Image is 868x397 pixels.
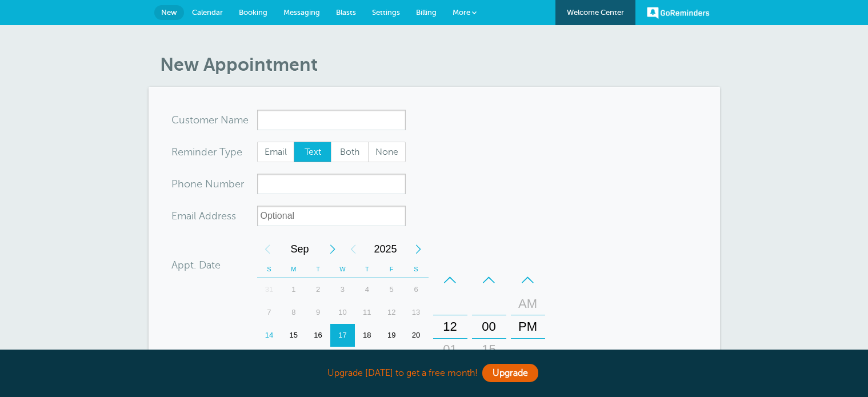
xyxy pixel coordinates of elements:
span: None [369,142,405,162]
div: PM [514,315,542,338]
span: Settings [372,8,400,17]
div: 3 [330,278,355,301]
span: il Add [191,211,218,221]
div: Wednesday, September 24 [330,347,355,370]
label: None [368,142,406,162]
div: Saturday, September 13 [404,301,429,324]
div: Tuesday, September 23 [306,347,330,370]
div: Saturday, September 20 [404,324,429,347]
label: Both [331,142,369,162]
th: F [379,260,404,278]
div: 16 [306,324,330,347]
div: 19 [379,324,404,347]
div: Friday, September 26 [379,347,404,370]
div: Minutes [472,268,506,385]
div: Monday, September 22 [281,347,306,370]
div: 25 [355,347,379,370]
div: Today, Sunday, September 14 [257,324,282,347]
div: 2 [306,278,330,301]
div: 31 [257,278,282,301]
span: Ema [171,211,191,221]
div: AM [514,292,542,315]
div: 17 [330,324,355,347]
div: 12 [379,301,404,324]
div: Monday, September 15 [281,324,306,347]
span: Pho [171,179,190,189]
div: 15 [475,338,503,361]
div: 4 [355,278,379,301]
div: 01 [437,338,464,361]
div: Upgrade [DATE] to get a free month! [149,361,720,386]
label: Text [294,142,331,162]
th: T [355,260,379,278]
span: Text [294,142,331,162]
div: Wednesday, September 10 [330,301,355,324]
div: Wednesday, September 17 [330,324,355,347]
th: T [306,260,330,278]
th: S [257,260,282,278]
div: Sunday, August 31 [257,278,282,301]
span: ne Nu [190,179,219,189]
div: ame [171,110,257,130]
div: Next Month [322,238,343,260]
div: Thursday, September 4 [355,278,379,301]
div: 20 [404,324,429,347]
label: Reminder Type [171,147,242,157]
a: New [154,5,184,20]
div: Monday, September 1 [281,278,306,301]
div: 11 [355,301,379,324]
th: S [404,260,429,278]
div: 9 [306,301,330,324]
div: mber [171,174,257,194]
div: Friday, September 12 [379,301,404,324]
div: Thursday, September 18 [355,324,379,347]
div: 24 [330,347,355,370]
div: 00 [475,315,503,338]
label: Appt. Date [171,260,221,270]
div: 13 [404,301,429,324]
div: 8 [281,301,306,324]
div: 18 [355,324,379,347]
label: Email [257,142,295,162]
h1: New Appointment [160,54,720,75]
div: Monday, September 8 [281,301,306,324]
div: Tuesday, September 16 [306,324,330,347]
span: New [161,8,177,17]
span: Calendar [192,8,223,17]
div: ress [171,206,257,226]
div: 15 [281,324,306,347]
div: Friday, September 19 [379,324,404,347]
div: 26 [379,347,404,370]
div: 5 [379,278,404,301]
div: Friday, September 5 [379,278,404,301]
div: Sunday, September 21 [257,347,282,370]
a: Upgrade [482,364,538,382]
div: Previous Month [257,238,278,260]
div: Sunday, September 7 [257,301,282,324]
div: 21 [257,347,282,370]
th: W [330,260,355,278]
div: 27 [404,347,429,370]
span: More [453,8,470,17]
div: 6 [404,278,429,301]
div: Hours [433,268,467,385]
div: Thursday, September 25 [355,347,379,370]
div: 7 [257,301,282,324]
span: Billing [416,8,437,17]
span: September [278,238,322,260]
div: 23 [306,347,330,370]
div: Saturday, September 27 [404,347,429,370]
div: 14 [257,324,282,347]
div: Previous Year [343,238,363,260]
div: Tuesday, September 2 [306,278,330,301]
th: M [281,260,306,278]
div: 10 [330,301,355,324]
div: Tuesday, September 9 [306,301,330,324]
span: Messaging [283,8,320,17]
div: 1 [281,278,306,301]
div: 12 [437,315,464,338]
div: 22 [281,347,306,370]
span: Blasts [336,8,356,17]
span: Cus [171,115,190,125]
span: tomer N [190,115,229,125]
